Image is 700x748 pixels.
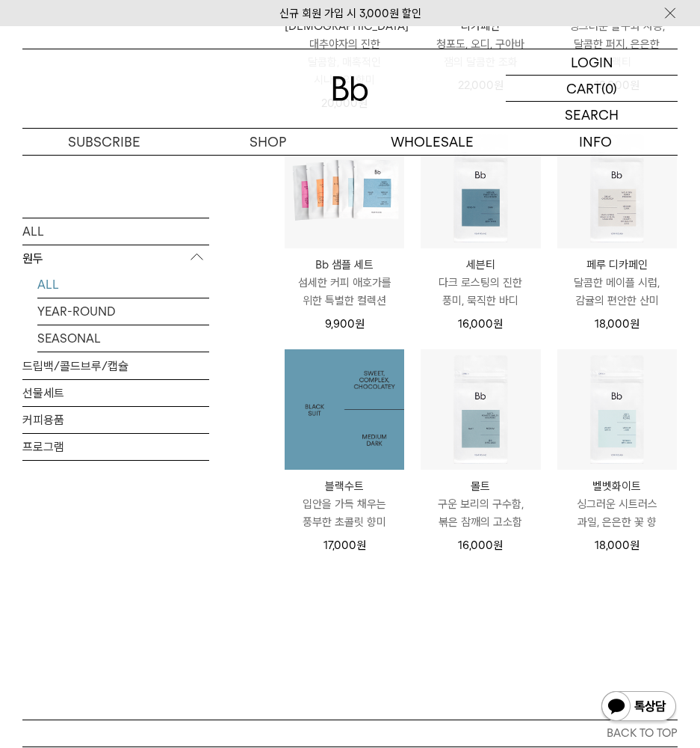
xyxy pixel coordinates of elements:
p: INFO [514,129,678,155]
span: 18,000 [595,317,639,331]
p: 몰트 [421,477,540,495]
img: Bb 샘플 세트 [285,129,404,248]
span: 18,000 [595,539,639,552]
span: 16,000 [458,539,503,552]
span: 원 [493,317,503,331]
a: YEAR-ROUND [37,298,209,324]
a: 벨벳화이트 싱그러운 시트러스 과일, 은은한 꽃 향 [557,477,677,531]
p: 원두 [22,245,209,272]
span: 원 [630,317,639,331]
span: 9,900 [325,317,365,331]
a: 드립백/콜드브루/캡슐 [22,352,209,378]
p: 페루 디카페인 [557,256,677,274]
p: 달콤한 메이플 시럽, 감귤의 편안한 산미 [557,274,677,310]
a: ALL [22,218,209,244]
p: (0) [601,76,617,101]
p: WHOLESALE [350,129,514,155]
a: 블랙수트 입안을 가득 채우는 풍부한 초콜릿 향미 [285,477,404,531]
span: 원 [356,539,366,552]
a: SUBSCRIBE [22,129,186,155]
span: 원 [630,539,639,552]
span: 16,000 [458,317,503,331]
a: Bb 샘플 세트 섬세한 커피 애호가를 위한 특별한 컬렉션 [285,256,404,310]
img: 몰트 [421,349,540,469]
p: 구운 보리의 구수함, 볶은 참깨의 고소함 [421,495,540,531]
p: 다크 로스팅의 진한 풍미, 묵직한 바디 [421,274,540,310]
a: 신규 회원 가입 시 3,000원 할인 [279,7,421,20]
img: 세븐티 [421,129,540,248]
a: 세븐티 다크 로스팅의 진한 풍미, 묵직한 바디 [421,256,540,310]
a: 커피용품 [22,406,209,432]
img: 페루 디카페인 [557,129,677,248]
a: 블랙수트 [285,349,404,469]
p: 입안을 가득 채우는 풍부한 초콜릿 향미 [285,495,404,531]
p: LOGIN [571,49,613,75]
p: 벨벳화이트 [557,477,677,495]
img: 1000000031_add2_036.jpg [285,349,404,469]
p: Bb 샘플 세트 [285,256,404,274]
a: ALL [37,271,209,297]
span: 원 [355,317,365,331]
img: 벨벳화이트 [557,349,677,469]
a: 페루 디카페인 달콤한 메이플 시럽, 감귤의 편안한 산미 [557,256,677,310]
p: 세븐티 [421,256,540,274]
a: SEASONAL [37,325,209,351]
a: 선물세트 [22,379,209,405]
p: 블랙수트 [285,477,404,495]
span: 17,000 [323,539,366,552]
img: 로고 [332,76,368,101]
p: CART [566,76,601,101]
p: 섬세한 커피 애호가를 위한 특별한 컬렉션 [285,274,404,310]
button: BACK TO TOP [22,720,678,747]
a: LOGIN [506,49,678,76]
p: SEARCH [565,102,619,128]
a: SHOP [186,129,350,155]
span: 원 [493,539,503,552]
a: 몰트 구운 보리의 구수함, 볶은 참깨의 고소함 [421,477,540,531]
img: 카카오톡 채널 1:1 채팅 버튼 [600,690,678,726]
a: 프로그램 [22,433,209,459]
a: CART (0) [506,76,678,102]
p: 싱그러운 시트러스 과일, 은은한 꽃 향 [557,495,677,531]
